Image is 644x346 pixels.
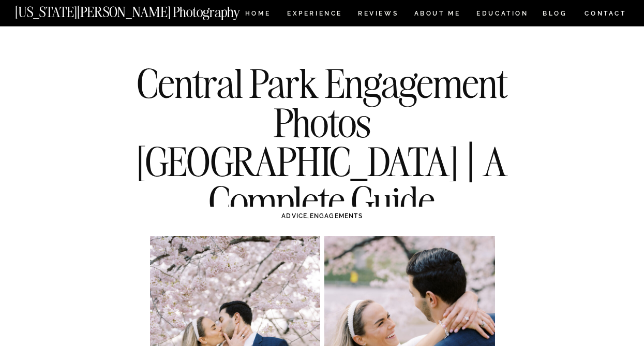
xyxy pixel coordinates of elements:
a: [US_STATE][PERSON_NAME] Photography [15,5,275,14]
h3: , [172,211,473,221]
a: REVIEWS [358,10,397,19]
a: CONTACT [584,8,627,19]
a: ABOUT ME [414,10,461,19]
a: ADVICE [281,212,307,220]
a: Experience [287,10,341,19]
a: EDUCATION [475,10,530,19]
a: ENGAGEMENTS [310,212,363,220]
a: BLOG [543,10,567,19]
a: HOME [243,10,273,19]
h1: Central Park Engagement Photos [GEOGRAPHIC_DATA] | A Complete Guide [134,64,510,220]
